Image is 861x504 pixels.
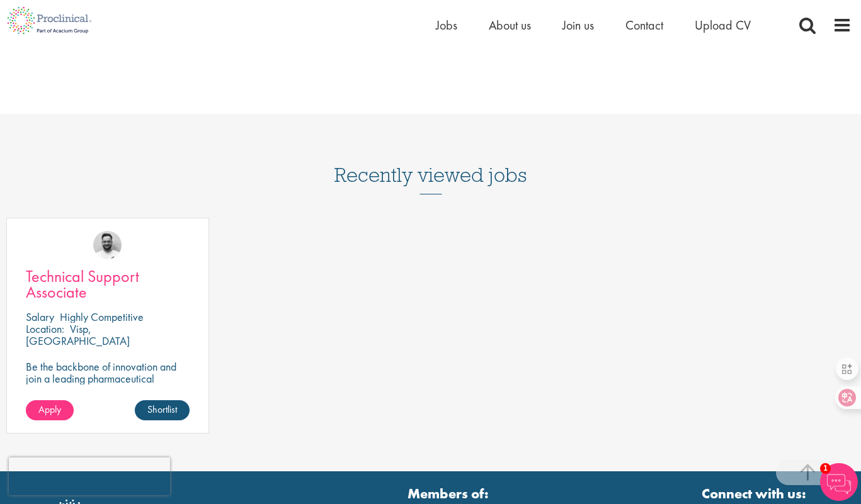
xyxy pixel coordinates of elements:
[93,231,122,259] img: Emile De Beer
[247,484,649,503] strong: Members of:
[820,463,858,501] img: Chatbot
[26,310,54,324] span: Salary
[695,17,751,33] a: Upload CV
[489,17,531,33] a: About us
[9,457,170,495] iframe: reCAPTCHA
[26,322,64,336] span: Location:
[38,403,61,416] span: Apply
[26,322,130,348] p: Visp, [GEOGRAPHIC_DATA]
[26,400,74,420] a: Apply
[702,484,809,503] strong: Connect with us:
[562,17,594,33] a: Join us
[820,463,831,474] span: 1
[135,400,190,420] a: Shortlist
[334,133,527,194] h3: Recently viewed jobs
[26,266,139,303] span: Technical Support Associate
[436,17,457,33] a: Jobs
[625,17,663,33] a: Contact
[60,310,144,324] p: Highly Competitive
[26,269,190,300] a: Technical Support Associate
[26,361,190,408] p: Be the backbone of innovation and join a leading pharmaceutical company to help keep life-changin...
